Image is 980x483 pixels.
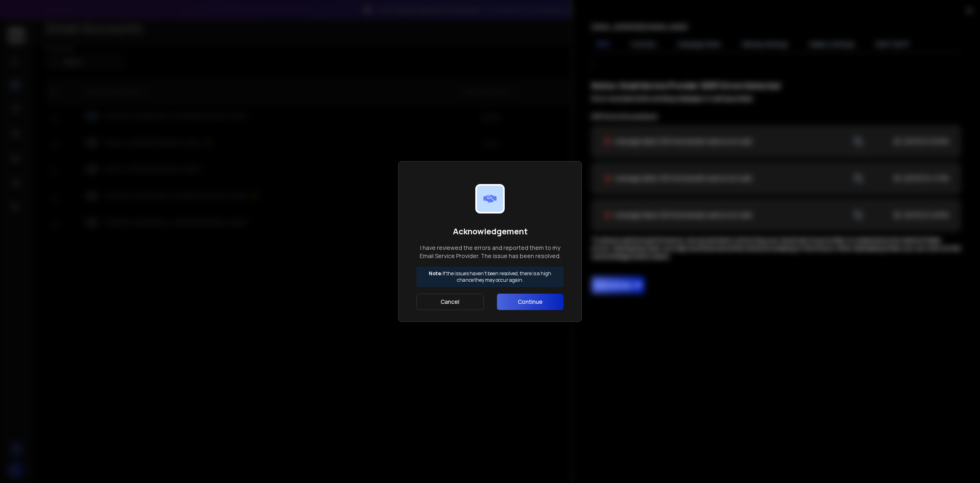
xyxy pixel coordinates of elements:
[592,59,960,293] div: ;
[420,270,560,283] p: If the issues haven't been resolved, there is a high chance they may occur again.
[416,294,484,310] button: Cancel
[429,270,443,277] strong: Note:
[416,226,563,237] h1: Acknowledgement
[497,294,563,310] button: Continue
[416,244,563,260] p: I have reviewed the errors and reported them to my Email Service Provider. The issue has been res...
